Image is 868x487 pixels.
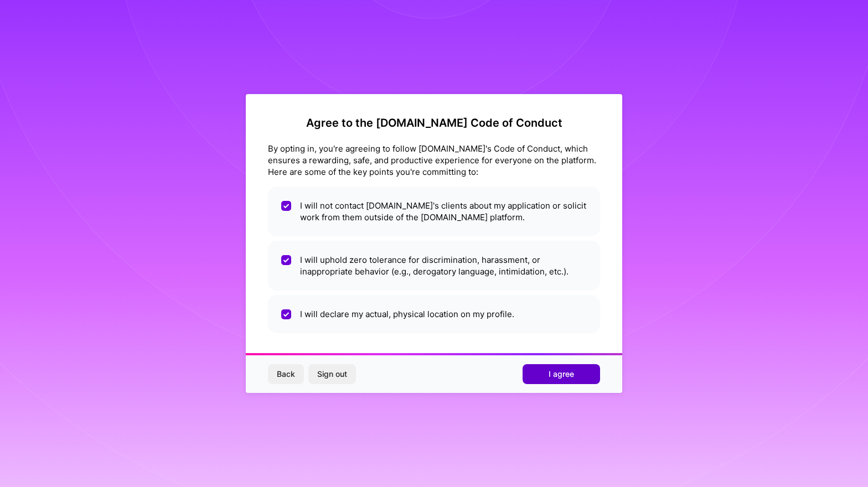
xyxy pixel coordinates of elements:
[317,369,347,380] span: Sign out
[277,369,295,380] span: Back
[268,186,600,236] li: I will not contact [DOMAIN_NAME]'s clients about my application or solicit work from them outside...
[549,369,574,380] span: I agree
[268,116,600,129] h2: Agree to the [DOMAIN_NAME] Code of Conduct
[268,295,600,333] li: I will declare my actual, physical location on my profile.
[268,143,600,178] div: By opting in, you're agreeing to follow [DOMAIN_NAME]'s Code of Conduct, which ensures a rewardin...
[268,364,304,384] button: Back
[523,364,600,384] button: I agree
[268,241,600,291] li: I will uphold zero tolerance for discrimination, harassment, or inappropriate behavior (e.g., der...
[308,364,356,384] button: Sign out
